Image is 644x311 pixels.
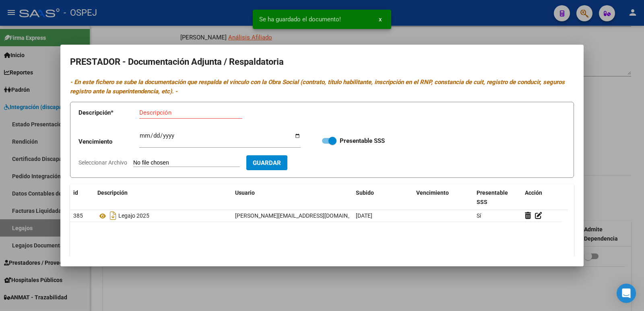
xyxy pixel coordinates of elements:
p: Vencimiento [78,137,139,146]
datatable-header-cell: Presentable SSS [473,184,522,211]
span: Se ha guardado el documento! [259,15,341,23]
datatable-header-cell: Usuario [232,184,353,211]
i: - En este fichero se sube la documentación que respalda el vínculo con la Obra Social (contrato, ... [70,78,565,95]
span: Usuario [235,189,255,196]
span: Seleccionar Archivo [78,159,127,166]
i: Descargar documento [108,209,118,222]
datatable-header-cell: Vencimiento [413,184,473,211]
span: Descripción [97,189,128,196]
h2: PRESTADOR - Documentación Adjunta / Respaldatoria [70,54,574,70]
span: Presentable SSS [477,189,508,205]
span: [PERSON_NAME][EMAIL_ADDRESS][DOMAIN_NAME] - [PERSON_NAME] [235,212,415,219]
datatable-header-cell: id [70,184,94,211]
span: Subido [356,189,374,196]
div: Open Intercom Messenger [617,284,636,303]
span: x [379,16,382,23]
button: x [372,12,388,27]
span: Guardar [253,159,281,167]
button: Guardar [246,155,287,170]
span: [DATE] [356,212,372,219]
span: Acción [525,189,542,196]
p: Descripción [78,108,139,117]
datatable-header-cell: Acción [522,184,562,211]
strong: Presentable SSS [340,137,385,144]
span: id [73,189,78,196]
span: Legajo 2025 [118,213,149,219]
span: Vencimiento [416,189,449,196]
datatable-header-cell: Subido [353,184,413,211]
datatable-header-cell: Descripción [94,184,232,211]
span: 385 [73,212,83,219]
span: Sí [477,212,481,219]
